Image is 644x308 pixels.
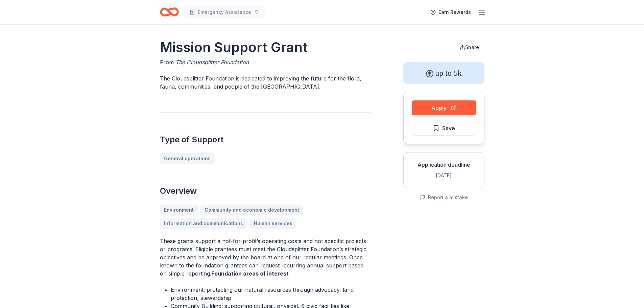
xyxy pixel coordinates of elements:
[409,171,479,180] div: [DATE]
[184,5,265,19] button: Emergency Assistance
[412,100,476,115] button: Apply
[160,74,371,91] p: The Cloudsplitter Foundation is dedicated to improving the future for the flora, fauna, communiti...
[175,59,249,66] span: The Cloudsplitter Foundation
[171,286,371,302] li: Environment: protecting our natural resources through advocacy, land protection, stewardship
[160,153,215,164] a: General operations
[412,121,476,136] button: Save
[160,58,371,66] div: From
[409,161,479,169] div: Application deadline
[198,8,251,16] span: Emergency Assistance
[211,270,289,277] strong: Foundation areas of interest
[160,237,371,278] p: These grants support a not-for-profit’s operating costs and not specific projects or programs. El...
[454,41,484,54] button: Share
[160,38,371,57] h1: Mission Support Grant
[160,186,371,196] h2: Overview
[442,124,455,133] span: Save
[465,44,479,50] span: Share
[160,134,371,145] h2: Type of Support
[420,193,468,202] button: Report a mistake
[160,4,179,20] a: Home
[403,62,484,84] div: up to 5k
[426,6,475,18] a: Earn Rewards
